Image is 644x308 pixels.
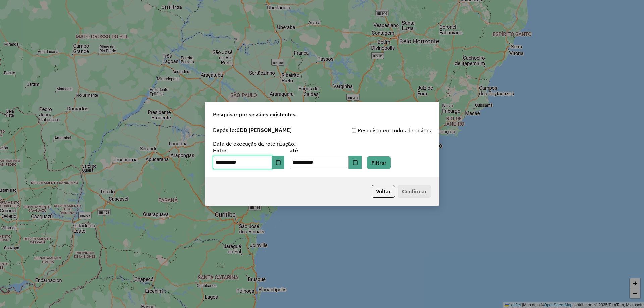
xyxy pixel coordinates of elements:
label: até [290,146,361,155]
button: Voltar [372,185,395,198]
label: Data de execução da roteirização: [213,140,296,148]
button: Choose Date [272,156,285,169]
label: Entre [213,146,284,155]
span: Pesquisar por sessões existentes [213,110,296,118]
div: Pesquisar em todos depósitos [322,126,431,134]
strong: CDD [PERSON_NAME] [236,127,292,133]
button: Choose Date [349,156,362,169]
button: Filtrar [367,156,391,169]
label: Depósito: [213,126,292,134]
